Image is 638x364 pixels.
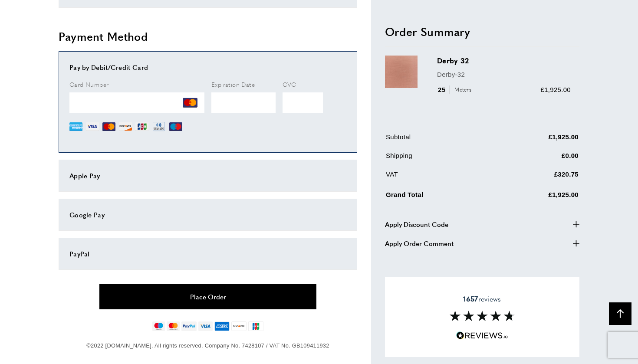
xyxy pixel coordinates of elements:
div: Apple Pay [69,171,346,181]
img: mastercard [167,321,179,331]
img: AE.png [69,120,82,133]
img: JCB.png [135,120,148,133]
h2: Payment Method [59,29,357,44]
span: CVC [283,80,296,89]
img: jcb [248,321,263,331]
h3: Derby 32 [437,56,571,66]
span: reviews [463,295,501,303]
iframe: Secure Credit Card Frame - CVV [283,92,323,113]
img: Derby 32 [385,56,418,88]
td: £1,925.00 [493,131,579,148]
strong: 1657 [463,294,478,304]
span: £1,925.00 [541,85,571,93]
span: Apply Discount Code [385,219,448,229]
img: Reviews section [450,311,515,321]
img: MC.png [102,120,115,133]
img: Reviews.io 5 stars [456,331,508,340]
td: VAT [386,169,492,186]
img: maestro [152,321,165,331]
td: £320.75 [493,169,579,186]
div: Google Pay [69,210,346,220]
td: Subtotal [386,131,492,148]
img: MC.png [183,95,197,110]
img: DI.png [119,120,132,133]
img: discover [231,321,247,331]
span: Card Number [69,80,109,89]
span: Apply Order Comment [385,238,454,248]
td: Grand Total [386,187,492,206]
p: Derby-32 [437,69,571,79]
img: visa [198,321,213,331]
h2: Order Summary [385,23,579,39]
span: ©2022 [DOMAIN_NAME]. All rights reserved. Company No. 7428107 / VAT No. GB109411932 [86,342,329,349]
span: Expiration Date [211,80,255,89]
div: Pay by Debit/Credit Card [69,62,346,72]
td: Shipping [386,150,492,167]
iframe: Secure Credit Card Frame - Credit Card Number [69,92,204,113]
button: Place Order [99,284,316,309]
div: 25 [437,84,474,95]
img: MI.png [169,120,182,133]
iframe: Secure Credit Card Frame - Expiration Date [211,92,276,113]
img: DN.png [152,120,166,133]
img: paypal [181,321,197,331]
td: £0.00 [493,150,579,167]
td: £1,925.00 [493,187,579,206]
div: PayPal [69,249,346,259]
img: american-express [214,321,230,331]
img: VI.png [86,120,99,133]
span: Meters [450,85,474,94]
